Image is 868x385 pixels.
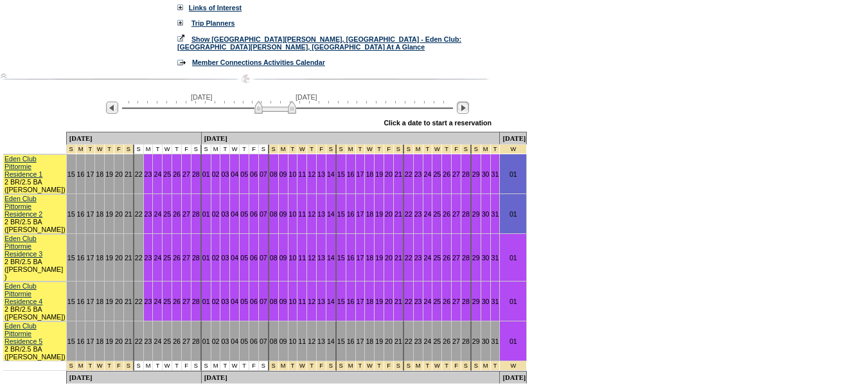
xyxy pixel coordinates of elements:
a: 04 [231,337,238,345]
a: 25 [163,170,171,178]
a: 27 [452,170,460,178]
td: Spring Break Wk 3 2026 [442,145,452,154]
td: President's Week 2026 [105,145,114,154]
td: Spring Break Wk 2 2026 [384,145,394,154]
a: 15 [67,337,75,345]
b: Member Connections Activities Calendar [192,58,325,66]
a: 20 [385,254,393,262]
a: 19 [375,210,383,218]
a: 22 [135,337,143,345]
a: 12 [308,254,315,262]
a: 06 [250,298,258,305]
a: 20 [385,337,393,345]
td: M [144,145,154,154]
a: 27 [452,298,460,305]
td: Spring Break Wk 4 2026 [481,145,491,154]
td: W [163,145,172,154]
td: Spring Break Wk 1 2026 [326,145,337,154]
a: 19 [375,298,383,305]
img: b_go.gif [177,60,186,66]
a: 21 [125,337,132,345]
a: 26 [443,210,450,218]
td: S [191,145,202,154]
a: 30 [482,298,490,305]
a: 11 [298,210,306,218]
a: 15 [67,298,75,305]
a: 22 [405,337,412,345]
a: 30 [482,254,490,262]
a: 23 [414,337,422,345]
a: 04 [231,298,238,305]
a: 10 [289,298,297,305]
a: 04 [231,254,238,262]
a: 17 [357,170,364,178]
a: 20 [115,170,123,178]
td: [DATE] [500,132,527,145]
a: 17 [357,254,364,262]
a: Eden Club Pittormie Residence 3 [4,235,42,258]
img: More information [177,4,183,10]
a: 20 [385,170,393,178]
a: 28 [462,254,470,262]
a: 14 [327,210,335,218]
a: 18 [366,298,373,305]
a: 11 [298,170,306,178]
td: Spring Break Wk 2 2026 [356,145,366,154]
a: 01 [509,210,517,218]
a: 29 [472,170,480,178]
a: 27 [452,210,460,218]
a: 20 [385,298,393,305]
img: More information [177,20,183,26]
a: 26 [443,298,450,305]
a: 18 [366,337,373,345]
a: 19 [105,170,113,178]
a: 05 [240,170,248,178]
a: 23 [145,210,152,218]
a: 19 [375,337,383,345]
a: 03 [221,337,229,345]
a: 03 [221,210,229,218]
a: 12 [308,170,315,178]
td: Spring Break Wk 3 2026 [404,145,414,154]
a: 28 [192,254,200,262]
a: 14 [327,170,335,178]
a: 07 [260,337,267,345]
a: Eden Club Pittormie Residence 4 [4,282,42,305]
a: 01 [202,170,210,178]
a: 13 [317,337,325,345]
a: 16 [347,170,355,178]
a: 26 [443,337,450,345]
a: 28 [462,337,470,345]
a: 07 [260,170,267,178]
a: 17 [357,210,364,218]
a: 23 [414,170,422,178]
a: 19 [105,337,113,345]
a: 17 [357,337,364,345]
a: 25 [433,170,441,178]
a: 15 [337,298,345,305]
a: 31 [492,210,499,218]
a: 17 [86,170,94,178]
td: F [182,145,191,154]
td: Spring Break Wk 2 2026 [394,145,404,154]
a: 15 [67,254,75,262]
a: 24 [154,170,161,178]
a: 04 [231,170,238,178]
a: 26 [443,254,450,262]
a: 05 [240,254,248,262]
a: 19 [105,210,113,218]
a: 16 [77,254,85,262]
a: 25 [163,210,171,218]
a: 25 [163,254,171,262]
td: President's Week 2026 [67,145,76,154]
td: T [172,145,182,154]
a: 21 [394,254,402,262]
a: 16 [77,298,85,305]
td: President's Week 2026 [124,145,134,154]
a: 17 [86,210,94,218]
td: Spring Break Wk 2 2026 [346,145,356,154]
a: Show [GEOGRAPHIC_DATA][PERSON_NAME], [GEOGRAPHIC_DATA] - Eden Club: [GEOGRAPHIC_DATA][PERSON_NAME... [177,35,461,51]
img: Next [457,102,469,114]
a: 22 [135,298,143,305]
a: Links of Interest [189,4,242,12]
